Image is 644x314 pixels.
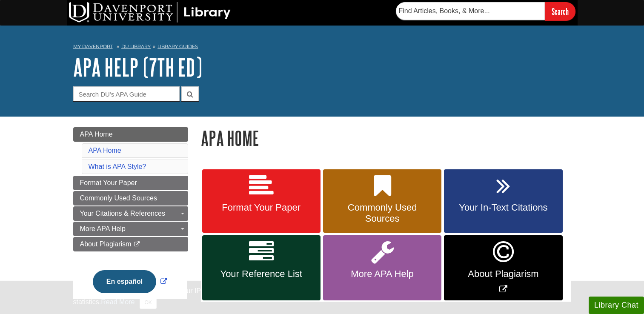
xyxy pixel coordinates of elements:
[80,210,165,217] span: Your Citations & References
[73,41,571,54] nav: breadcrumb
[450,268,556,280] span: About Plagiarism
[80,131,113,138] span: APA Home
[89,163,146,170] a: What is APA Style?
[80,225,126,232] span: More APA Help
[202,169,321,233] a: Format Your Paper
[202,235,321,300] a: Your Reference List
[69,2,231,23] img: DU Library
[323,235,441,300] a: More APA Help
[73,206,188,221] a: Your Citations & References
[93,270,156,293] button: En español
[73,127,188,142] a: APA Home
[80,240,132,248] span: About Plagiarism
[329,202,435,224] span: Commonly Used Sources
[545,2,575,20] input: Search
[444,169,562,233] a: Your In-Text Citations
[450,202,556,213] span: Your In-Text Citations
[121,43,151,49] a: DU Library
[209,202,314,213] span: Format Your Paper
[89,147,121,154] a: APA Home
[73,191,188,206] a: Commonly Used Sources
[73,176,188,190] a: Format Your Paper
[91,278,169,285] a: Link opens in new window
[80,179,137,186] span: Format Your Paper
[323,169,441,233] a: Commonly Used Sources
[444,235,562,300] a: Link opens in new window
[73,86,180,101] input: Search DU's APA Guide
[73,222,188,236] a: More APA Help
[209,268,314,280] span: Your Reference List
[73,43,113,50] a: My Davenport
[329,268,435,280] span: More APA Help
[80,194,157,202] span: Commonly Used Sources
[73,237,188,251] a: About Plagiarism
[201,127,571,149] h1: APA Home
[396,2,545,20] input: Find Articles, Books, & More...
[396,2,575,20] form: Searches DU Library's articles, books, and more
[73,54,202,80] a: APA Help (7th Ed)
[589,297,644,314] button: Library Chat
[157,43,198,49] a: Library Guides
[73,127,188,308] div: Guide Page Menu
[133,242,140,247] i: This link opens in a new window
